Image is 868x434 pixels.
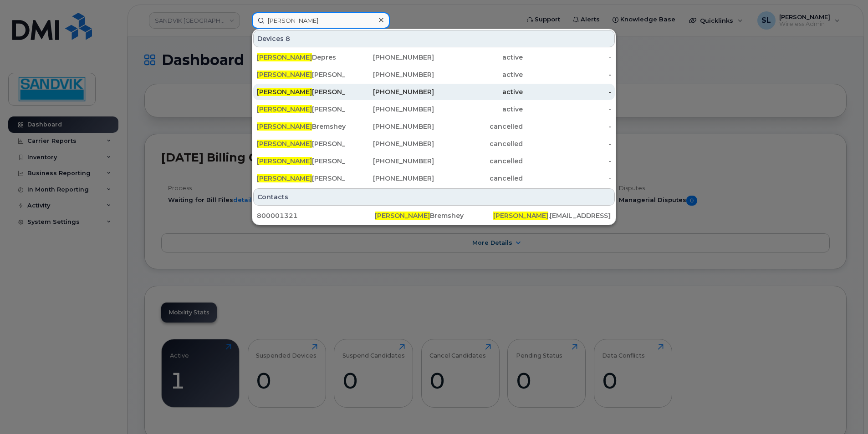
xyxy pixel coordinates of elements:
[346,139,434,148] div: [PHONE_NUMBER]
[257,157,312,165] span: [PERSON_NAME]
[434,87,523,96] div: active
[434,70,523,79] div: active
[523,122,612,131] div: -
[434,122,523,131] div: cancelled
[253,136,615,152] a: [PERSON_NAME][PERSON_NAME] iPad[PHONE_NUMBER]cancelled-
[523,87,612,96] div: -
[346,70,434,79] div: [PHONE_NUMBER]
[523,53,612,62] div: -
[346,156,434,166] div: [PHONE_NUMBER]
[257,174,346,183] div: [PERSON_NAME]
[253,207,615,224] a: 800001321[PERSON_NAME]Bremshey[PERSON_NAME].[EMAIL_ADDRESS][DOMAIN_NAME]
[257,105,312,113] span: [PERSON_NAME]
[257,88,312,96] span: [PERSON_NAME]
[253,30,615,47] div: Devices
[253,66,615,83] a: [PERSON_NAME][PERSON_NAME][PHONE_NUMBER]active-
[253,188,615,206] div: Contacts
[434,105,523,114] div: active
[253,118,615,135] a: [PERSON_NAME]Bremshey[PHONE_NUMBER]cancelled-
[253,49,615,66] a: [PERSON_NAME]Depres[PHONE_NUMBER]active-
[257,53,346,62] div: Depres
[434,139,523,148] div: cancelled
[493,211,611,220] div: .[EMAIL_ADDRESS][DOMAIN_NAME]
[253,101,615,117] a: [PERSON_NAME][PERSON_NAME][PHONE_NUMBER]active-
[257,140,312,148] span: [PERSON_NAME]
[257,71,312,79] span: [PERSON_NAME]
[257,156,346,166] div: [PERSON_NAME]
[346,87,434,96] div: [PHONE_NUMBER]
[257,53,312,61] span: [PERSON_NAME]
[346,174,434,183] div: [PHONE_NUMBER]
[257,211,375,220] div: 800001321
[257,122,312,131] span: [PERSON_NAME]
[257,122,346,131] div: Bremshey
[493,212,548,220] span: [PERSON_NAME]
[523,105,612,114] div: -
[286,34,290,43] span: 8
[253,84,615,100] a: [PERSON_NAME][PERSON_NAME][PHONE_NUMBER]active-
[434,156,523,166] div: cancelled
[253,153,615,169] a: [PERSON_NAME][PERSON_NAME][PHONE_NUMBER]cancelled-
[253,170,615,187] a: [PERSON_NAME][PERSON_NAME][PHONE_NUMBER]cancelled-
[523,139,612,148] div: -
[434,174,523,183] div: cancelled
[257,174,312,182] span: [PERSON_NAME]
[523,174,612,183] div: -
[257,70,346,79] div: [PERSON_NAME]
[375,212,430,220] span: [PERSON_NAME]
[523,156,612,166] div: -
[346,53,434,62] div: [PHONE_NUMBER]
[257,87,346,96] div: [PERSON_NAME]
[375,211,493,220] div: Bremshey
[257,139,346,148] div: [PERSON_NAME] iPad
[346,122,434,131] div: [PHONE_NUMBER]
[434,53,523,62] div: active
[346,105,434,114] div: [PHONE_NUMBER]
[523,70,612,79] div: -
[257,105,346,114] div: [PERSON_NAME]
